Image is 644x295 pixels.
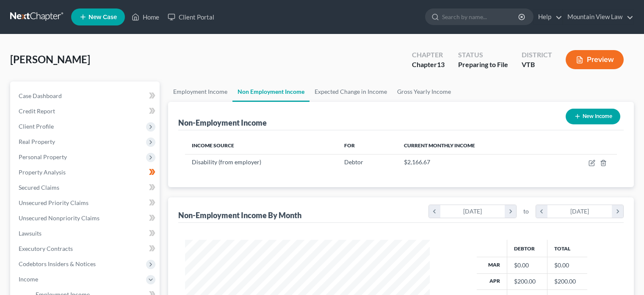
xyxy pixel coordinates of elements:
[19,260,96,267] span: Codebtors Insiders & Notices
[310,81,392,102] a: Expected Change in Income
[19,245,73,252] span: Executory Contracts
[12,180,160,195] a: Secured Claims
[19,169,66,176] span: Property Analysis
[19,153,67,160] span: Personal Property
[563,9,633,25] a: Mountain View Law
[547,257,587,273] td: $0.00
[612,205,623,218] i: chevron_right
[192,158,261,166] span: Disability (from employer)
[168,81,232,102] a: Employment Income
[523,207,529,216] span: to
[12,211,160,226] a: Unsecured Nonpriority Claims
[458,60,508,70] div: Preparing to File
[404,158,430,166] span: $2,166.67
[10,53,90,65] span: [PERSON_NAME]
[12,195,160,211] a: Unsecured Priority Claims
[429,205,440,218] i: chevron_left
[412,60,445,70] div: Chapter
[344,158,363,166] span: Debtor
[505,205,516,218] i: chevron_right
[19,199,88,206] span: Unsecured Priority Claims
[88,14,117,20] span: New Case
[477,273,507,289] th: Apr
[536,205,547,218] i: chevron_left
[404,142,475,149] span: Current Monthly Income
[12,241,160,256] a: Executory Contracts
[19,230,41,237] span: Lawsuits
[178,118,267,128] div: Non-Employment Income
[12,165,160,180] a: Property Analysis
[392,81,456,102] a: Gross Yearly Income
[437,60,445,68] span: 13
[514,277,540,286] div: $200.00
[440,205,505,218] div: [DATE]
[458,50,508,60] div: Status
[19,214,100,222] span: Unsecured Nonpriority Claims
[442,9,520,25] input: Search by name...
[566,50,624,69] button: Preview
[547,205,612,218] div: [DATE]
[566,109,620,124] button: New Income
[412,50,445,60] div: Chapter
[178,210,301,220] div: Non-Employment Income By Month
[19,138,55,145] span: Real Property
[19,123,54,130] span: Client Profile
[19,92,62,99] span: Case Dashboard
[547,273,587,289] td: $200.00
[192,142,234,149] span: Income Source
[19,275,38,283] span: Income
[232,81,310,102] a: Non Employment Income
[12,226,160,241] a: Lawsuits
[344,142,355,149] span: For
[522,50,552,60] div: District
[522,60,552,70] div: VTB
[477,257,507,273] th: Mar
[19,184,59,191] span: Secured Claims
[127,9,163,25] a: Home
[12,88,160,104] a: Case Dashboard
[19,107,55,115] span: Credit Report
[163,9,218,25] a: Client Portal
[12,104,160,119] a: Credit Report
[534,9,562,25] a: Help
[514,261,540,270] div: $0.00
[547,240,587,257] th: Total
[507,240,547,257] th: Debtor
